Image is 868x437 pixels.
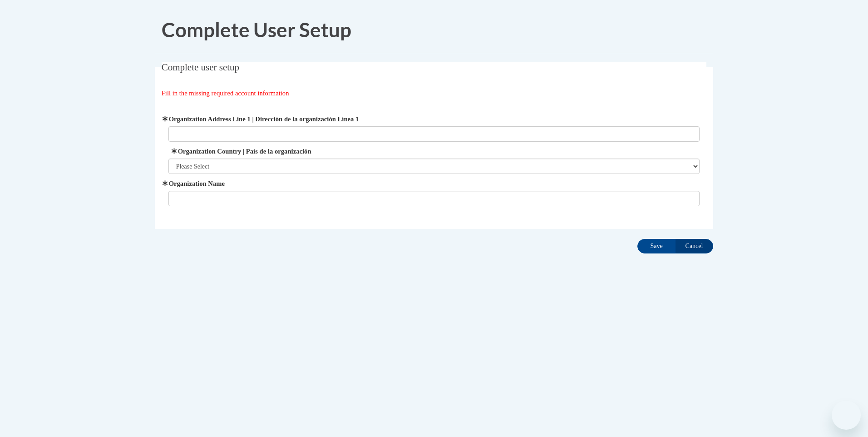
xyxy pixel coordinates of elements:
[168,191,700,206] input: Metadata input
[162,89,289,97] span: Fill in the missing required account information
[168,146,700,156] label: Organization Country | País de la organización
[168,114,700,124] label: Organization Address Line 1 | Dirección de la organización Línea 1
[168,126,700,142] input: Metadata input
[832,401,861,430] iframe: Button to launch messaging window
[168,179,700,189] label: Organization Name
[162,62,239,73] span: Complete user setup
[637,239,676,253] input: Save
[675,239,713,253] input: Cancel
[162,18,351,41] span: Complete User Setup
